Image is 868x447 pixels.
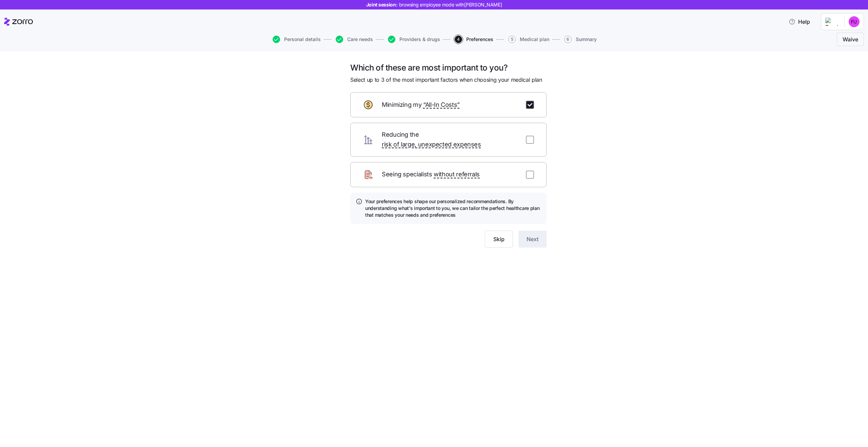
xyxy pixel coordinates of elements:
[382,140,481,150] span: risk of large, unexpected expenses
[350,76,542,84] span: Select up to 3 of the most important factors when choosing your medical plan
[527,235,538,243] span: Next
[564,36,572,43] span: 6
[388,36,440,43] button: Providers & drugs
[485,231,513,248] button: Skip
[453,36,493,43] a: 4Preferences
[366,1,502,8] span: Joint session:
[434,170,480,179] span: without referrals
[423,100,460,110] span: “All-In Costs”
[849,16,860,27] img: ea768fbe8fdca69f6c3df74946d49f9c
[382,130,518,150] span: Reducing the
[382,100,460,110] span: Minimizing my
[336,36,373,43] button: Care needs
[399,37,440,42] span: Providers & drugs
[508,36,516,43] span: 5
[783,15,815,28] button: Help
[350,62,547,73] h1: Which of these are most important to you?
[837,33,864,46] button: Waive
[284,37,321,42] span: Personal details
[466,37,493,42] span: Preferences
[399,1,502,8] span: browsing employee mode with [PERSON_NAME]
[382,170,480,179] span: Seeing specialists
[789,18,810,26] span: Help
[455,36,493,43] button: 4Preferences
[518,231,547,248] button: Next
[334,36,373,43] a: Care needs
[273,36,321,43] button: Personal details
[455,36,462,43] span: 4
[387,36,440,43] a: Providers & drugs
[347,37,373,42] span: Care needs
[365,198,541,219] h4: Your preferences help shape our personalized recommendations. By understanding what's important t...
[508,36,549,43] button: 5Medical plan
[271,36,321,43] a: Personal details
[825,18,839,26] img: Employer logo
[520,37,549,42] span: Medical plan
[493,235,505,243] span: Skip
[576,37,597,42] span: Summary
[843,35,858,43] span: Waive
[564,36,597,43] button: 6Summary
